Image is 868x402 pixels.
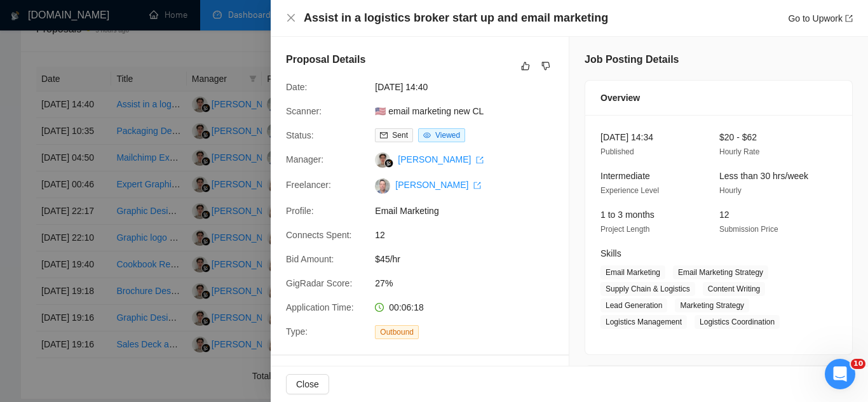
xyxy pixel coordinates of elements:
span: Content Writing [703,282,765,296]
span: dislike [541,61,550,71]
span: Logistics Coordination [695,315,780,329]
span: 00:06:18 [389,302,424,312]
button: like [518,58,533,74]
span: Freelancer: [286,180,331,190]
h5: Job Posting Details [585,52,679,67]
a: 🇺🇸 email marketing new CL [375,106,484,116]
span: 10 [851,359,865,369]
span: Submission Price [719,225,778,234]
img: c19Ljgwsb3oUKtwS_YP2TXDXO4gLHL33eqdsf0bV9MuHSVLBTISjDt_OYhwkjUKufC [375,178,390,194]
button: dislike [538,58,553,74]
span: Outbound [375,325,419,339]
span: Email Marketing [600,265,665,279]
span: export [476,156,484,164]
span: eye [423,131,431,139]
span: [DATE] 14:34 [600,132,653,142]
img: gigradar-bm.png [384,159,393,168]
span: Marketing Strategy [675,298,749,312]
span: Bid Amount: [286,254,334,264]
span: 27% [375,276,566,290]
span: Less than 30 hrs/week [719,171,808,181]
span: Scanner: [286,106,322,116]
a: [PERSON_NAME] export [395,180,481,190]
span: Manager: [286,154,323,164]
span: Supply Chain & Logistics [600,282,695,296]
span: Date: [286,82,307,92]
span: 1 to 3 months [600,210,654,220]
span: Published [600,147,634,156]
span: Viewed [435,131,460,140]
span: Email Marketing Strategy [673,265,768,279]
span: Hourly [719,186,742,195]
span: export [473,182,481,189]
span: export [845,15,853,22]
a: Go to Upworkexport [788,13,853,23]
span: $45/hr [375,252,566,266]
span: mail [380,131,388,139]
span: Overview [600,91,640,105]
span: Hourly Rate [719,147,759,156]
button: Close [286,13,296,23]
span: clock-circle [375,303,384,312]
span: Skills [600,248,621,258]
span: Lead Generation [600,298,667,312]
span: Sent [392,131,408,140]
span: $20 - $62 [719,132,757,142]
span: Logistics Management [600,315,687,329]
h5: Proposal Details [286,52,365,67]
span: 12 [719,210,729,220]
span: Project Length [600,225,649,234]
span: Close [296,377,319,391]
span: [DATE] 14:40 [375,80,566,94]
span: close [286,13,296,23]
span: Experience Level [600,186,659,195]
iframe: Intercom live chat [825,359,855,389]
span: 12 [375,228,566,242]
span: like [521,61,530,71]
span: Status: [286,130,314,140]
span: Profile: [286,206,314,216]
h4: Assist in a logistics broker start up and email marketing [304,10,608,26]
span: GigRadar Score: [286,278,352,288]
span: Application Time: [286,302,354,312]
span: Type: [286,326,308,337]
button: Close [286,374,329,394]
span: Intermediate [600,171,650,181]
span: Email Marketing [375,204,566,218]
span: Connects Spent: [286,230,352,240]
a: [PERSON_NAME] export [398,154,484,164]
